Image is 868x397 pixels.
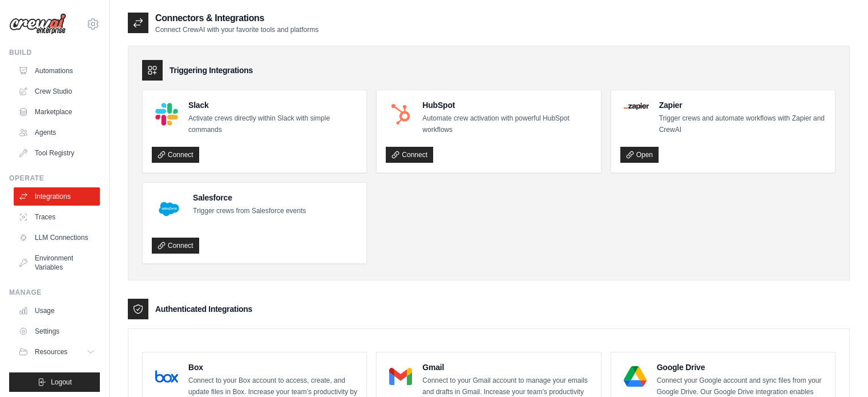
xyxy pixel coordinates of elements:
[14,343,100,361] button: Resources
[422,362,591,373] h4: Gmail
[9,48,100,57] div: Build
[624,365,647,388] img: Google Drive Logo
[155,303,252,315] h3: Authenticated Integrations
[386,147,433,163] a: Connect
[155,103,178,126] img: Slack Logo
[14,103,100,121] a: Marketplace
[35,347,67,356] span: Resources
[188,362,357,373] h4: Box
[14,82,100,101] a: Crew Studio
[620,147,659,163] a: Open
[155,25,318,34] p: Connect CrewAI with your favorite tools and platforms
[51,378,72,387] span: Logout
[389,365,412,388] img: Gmail Logo
[9,174,100,183] div: Operate
[422,99,591,111] h4: HubSpot
[155,195,183,223] img: Salesforce Logo
[657,362,826,373] h4: Google Drive
[14,228,100,247] a: LLM Connections
[659,99,826,111] h4: Zapier
[152,147,199,163] a: Connect
[14,187,100,206] a: Integrations
[193,192,306,203] h4: Salesforce
[14,62,100,80] a: Automations
[659,113,826,135] p: Trigger crews and automate workflows with Zapier and CrewAI
[14,249,100,276] a: Environment Variables
[14,208,100,226] a: Traces
[14,144,100,162] a: Tool Registry
[9,372,100,392] button: Logout
[9,288,100,297] div: Manage
[389,103,412,126] img: HubSpot Logo
[14,302,100,320] a: Usage
[14,123,100,142] a: Agents
[14,322,100,340] a: Settings
[169,65,253,76] h3: Triggering Integrations
[193,206,306,217] p: Trigger crews from Salesforce events
[155,365,178,388] img: Box Logo
[155,11,318,25] h2: Connectors & Integrations
[188,99,357,111] h4: Slack
[152,238,199,254] a: Connect
[422,113,591,135] p: Automate crew activation with powerful HubSpot workflows
[9,13,66,35] img: Logo
[188,113,357,135] p: Activate crews directly within Slack with simple commands
[624,103,649,110] img: Zapier Logo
